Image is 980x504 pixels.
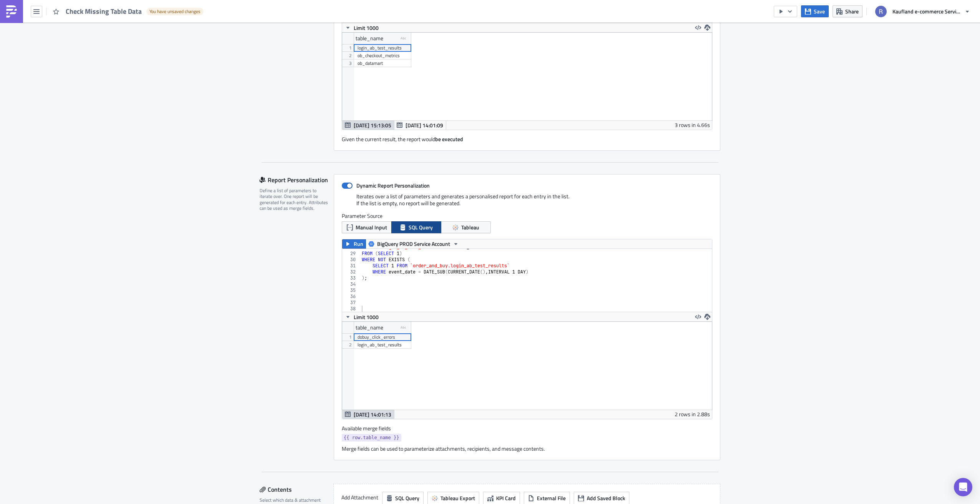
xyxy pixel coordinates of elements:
div: dobuy_click_errors [358,333,407,341]
button: [DATE] 14:01:09 [394,120,446,130]
span: {{ row.table_name }} [344,434,399,441]
label: Parameter Source [342,212,712,219]
div: login_ab_test_results [358,44,407,52]
div: 32 [342,269,361,275]
span: SQL Query [409,223,433,231]
button: Manual Input [342,221,392,233]
span: Add Saved Block [587,494,625,502]
label: Available merge fields [342,425,399,432]
div: 3 rows in 4.66s [675,120,710,130]
button: SQL Query [391,221,441,233]
div: 37 [342,300,361,306]
div: Iterates over a list of parameters and generates a personalised report for each entry in the list... [342,193,712,212]
div: 34 [342,281,361,287]
div: 38 [342,306,361,312]
button: BigQuery PROD Service Account [366,239,462,249]
span: Limit 1000 [354,313,379,321]
p: {{ row.table_name }} [3,12,367,18]
strong: Dynamic Report Personalization [356,181,430,189]
div: login_ab_test_results [358,341,407,349]
button: Tableau [441,221,491,233]
span: Save [814,7,825,15]
div: table_name [356,33,383,44]
div: Report Personalization [260,174,334,186]
span: External File [537,494,566,502]
div: 31 [342,263,361,269]
span: Manual Input [356,223,387,231]
span: Tableau [461,223,479,231]
span: [DATE] 14:01:09 [406,121,443,129]
div: 2 rows in 2.88s [675,410,710,419]
div: Given the current result, the report would [342,130,712,143]
div: table_name [356,322,383,333]
button: Limit 1000 [342,23,381,32]
label: Add Attachment [341,492,378,503]
button: Run [342,239,366,249]
span: [DATE] 14:01:13 [354,410,391,418]
button: Save [801,5,829,17]
span: Check Missing Table Data [66,7,142,16]
p: No [DATE] Data Exists for Table [3,3,367,9]
button: Kaufland e-commerce Services GmbH & Co. KG [871,3,974,20]
div: ob_checkout_metrics [358,52,407,59]
strong: be executed [435,135,463,143]
span: Run [354,239,363,249]
body: Rich Text Area. Press ALT-0 for help. [3,3,367,18]
span: [DATE] 15:13:05 [354,121,391,129]
a: {{ row.table_name }} [342,434,401,441]
span: BigQuery PROD Service Account [377,239,450,249]
div: 36 [342,293,361,300]
button: Limit 1000 [342,312,381,321]
div: 30 [342,257,361,263]
div: Open Intercom Messenger [954,478,972,496]
img: Avatar [874,5,887,18]
div: Contents [260,484,324,495]
div: 35 [342,287,361,293]
span: Limit 1000 [354,24,379,32]
button: Share [833,5,862,17]
img: PushMetrics [5,5,18,18]
div: 29 [342,250,361,257]
span: Share [845,7,859,15]
span: Tableau Export [440,494,475,502]
button: [DATE] 14:01:13 [342,410,394,419]
span: SQL Query [395,494,419,502]
div: ob_datamart [358,59,407,67]
div: Merge fields can be used to parameterize attachments, recipients, and message contents. [342,445,712,452]
div: Define a list of parameters to iterate over. One report will be generated for each entry. Attribu... [260,188,329,211]
span: Kaufland e-commerce Services GmbH & Co. KG [892,7,962,15]
span: You have unsaved changes [149,8,200,15]
span: KPI Card [496,494,516,502]
button: [DATE] 15:13:05 [342,120,394,130]
div: 33 [342,275,361,281]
